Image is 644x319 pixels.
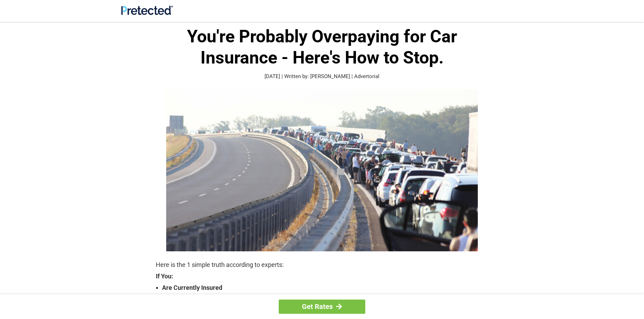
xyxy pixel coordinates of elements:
[156,73,488,81] p: [DATE] | Written by: [PERSON_NAME] | Advertorial
[121,6,173,15] img: Site Logo
[162,283,488,293] strong: Are Currently Insured
[162,293,488,302] strong: Are Over The Age Of [DEMOGRAPHIC_DATA]
[156,260,488,270] p: Here is the 1 simple truth according to experts:
[156,26,488,68] h1: You're Probably Overpaying for Car Insurance - Here's How to Stop.
[156,273,488,279] strong: If You:
[121,10,173,16] a: Site Logo
[279,300,365,314] a: Get Rates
